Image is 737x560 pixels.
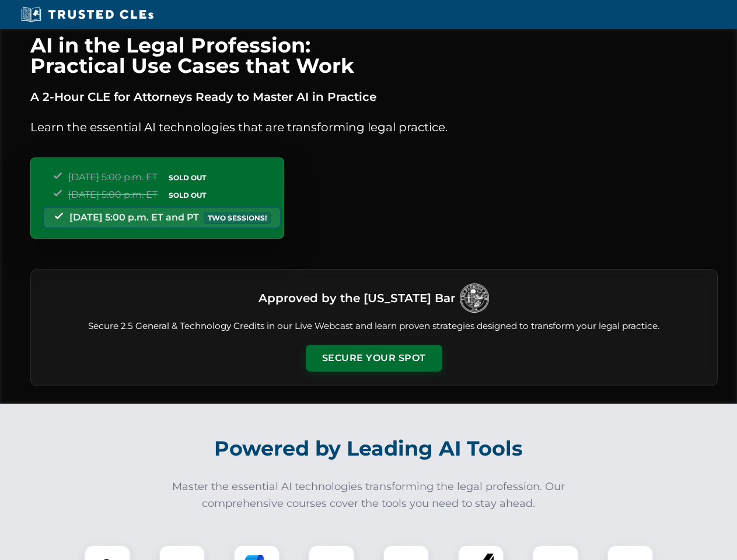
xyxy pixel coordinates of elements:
p: Secure 2.5 General & Technology Credits in our Live Webcast and learn proven strategies designed ... [45,320,703,333]
span: SOLD OUT [165,189,210,201]
img: Trusted CLEs [18,6,157,23]
p: A 2-Hour CLE for Attorneys Ready to Master AI in Practice [30,87,718,106]
h1: AI in the Legal Profession: Practical Use Cases that Work [30,35,718,76]
span: [DATE] 5:00 p.m. ET [68,189,158,200]
h2: Powered by Leading AI Tools [46,428,692,469]
img: Logo [460,283,489,313]
span: [DATE] 5:00 p.m. ET [68,171,158,183]
span: SOLD OUT [165,171,210,184]
p: Learn the essential AI technologies that are transforming legal practice. [30,118,718,136]
button: Secure Your Spot [306,345,442,372]
h3: Approved by the [US_STATE] Bar [259,288,455,309]
p: Master the essential AI technologies transforming the legal profession. Our comprehensive courses... [165,478,573,512]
